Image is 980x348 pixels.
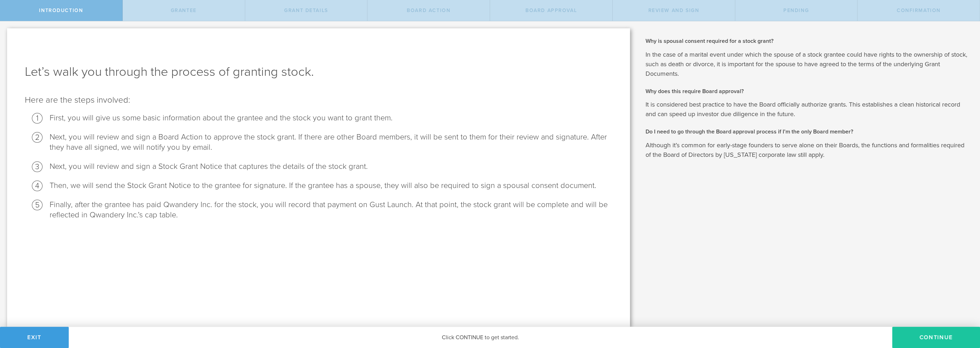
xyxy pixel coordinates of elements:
[892,327,980,348] button: Continue
[39,7,83,13] span: Introduction
[50,200,612,220] li: Finally, after the grantee has paid Qwandery Inc. for the stock, you will record that payment on ...
[646,100,969,119] p: It is considered best practice to have the Board officially authorize grants. This establishes a ...
[50,113,612,123] li: First, you will give us some basic information about the grantee and the stock you want to grant ...
[897,7,941,13] span: Confirmation
[50,132,612,153] li: Next, you will review and sign a Board Action to approve the stock grant. If there are other Boar...
[25,95,612,106] p: Here are the steps involved:
[646,37,969,45] h2: Why is spousal consent required for a stock grant?
[783,7,809,13] span: Pending
[525,7,577,13] span: Board Approval
[284,7,328,13] span: Grant Details
[407,7,450,13] span: Board Action
[646,87,969,95] h2: Why does this require Board approval?
[171,7,197,13] span: Grantee
[25,63,612,80] h1: Let’s walk you through the process of granting stock.
[50,161,612,172] li: Next, you will review and sign a Stock Grant Notice that captures the details of the stock grant.
[69,327,892,348] div: Click CONTINUE to get started.
[646,50,969,79] p: In the case of a marital event under which the spouse of a stock grantee could have rights to the...
[646,141,969,160] p: Although it’s common for early-stage founders to serve alone on their Boards, the functions and f...
[50,181,612,191] li: Then, we will send the Stock Grant Notice to the grantee for signature. If the grantee has a spou...
[648,7,699,13] span: Review and Sign
[646,128,969,136] h2: Do I need to go through the Board approval process if I’m the only Board member?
